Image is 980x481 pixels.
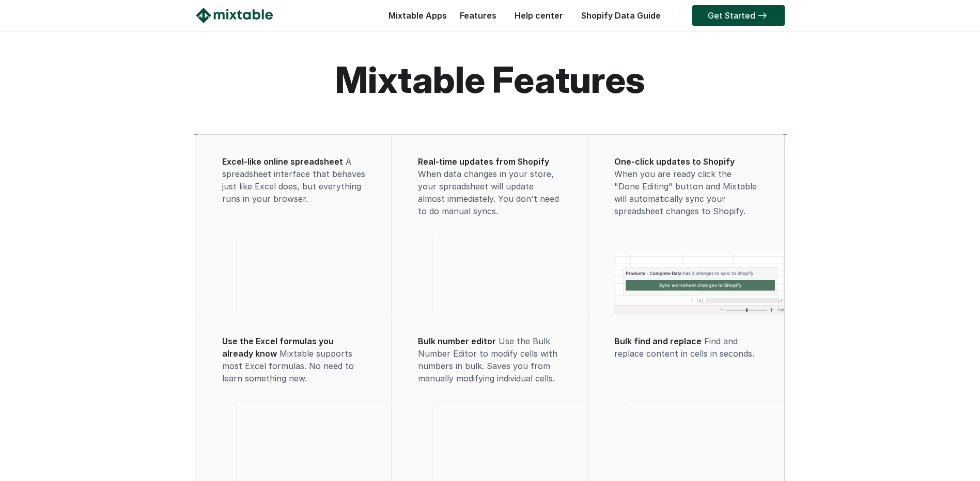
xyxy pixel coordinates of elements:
span: One-click updates to Shopify [614,156,735,167]
span: When you are ready click the "Done Editing" button and Mixtable will automatically sync your spre... [614,169,757,216]
span: Bulk number editor [418,336,496,346]
div: Mixtable Apps [383,8,447,28]
span: Use the Excel formulas you already know [222,336,334,359]
a: Features [455,10,502,21]
span: Mixtable supports most Excel formulas. No need to learn something new. [222,348,354,383]
span: Excel-like online spreadsheet [222,156,343,167]
span: When data changes in your store, your spreadsheet will update almost immediately. You don't need ... [418,169,559,216]
h1: Mixtable features [196,31,785,134]
img: arrow-right.svg [755,12,769,19]
a: Shopify Data Guide [576,10,666,21]
a: Help center [509,10,568,21]
a: Get Started [692,5,785,26]
span: Real-time updates from Shopify [418,156,549,167]
img: One-click updates to Shopify [615,253,784,314]
span: Bulk find and replace [614,336,702,346]
img: Mixtable logo [196,8,273,23]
